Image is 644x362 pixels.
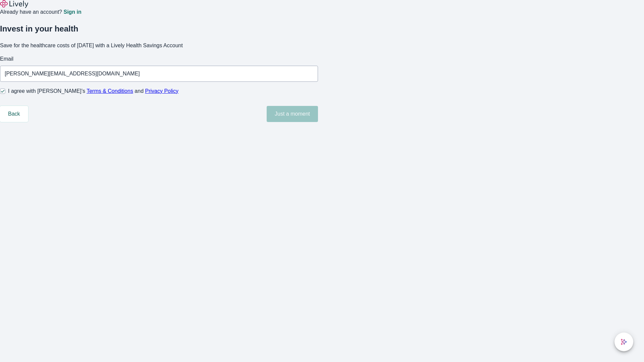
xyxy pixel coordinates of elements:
[621,339,627,345] svg: Lively AI Assistant
[8,87,178,95] span: I agree with [PERSON_NAME]’s and
[614,333,633,351] button: chat
[63,9,81,15] a: Sign in
[145,88,179,94] a: Privacy Policy
[87,88,133,94] a: Terms & Conditions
